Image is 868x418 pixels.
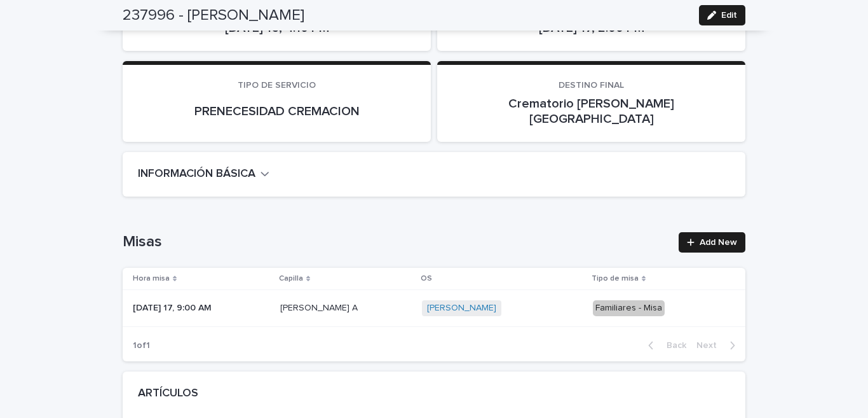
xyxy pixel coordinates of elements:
span: DESTINO FINAL [559,81,624,90]
h1: Misas [123,233,671,251]
h2: 237996 - [PERSON_NAME] [123,6,304,25]
span: Add New [700,238,737,247]
p: [PERSON_NAME] A [280,300,360,314]
p: Capilla [279,272,303,286]
a: Add New [679,232,745,253]
p: 1 of 1 [123,330,160,361]
p: PRENECESIDAD CREMACION [138,104,416,119]
a: [PERSON_NAME] [427,303,496,314]
span: Edit [721,11,737,20]
span: Back [659,341,686,350]
button: Edit [699,5,745,25]
p: Crematorio [PERSON_NAME][GEOGRAPHIC_DATA] [452,96,730,127]
p: Tipo de misa [592,272,639,286]
h2: INFORMACIÓN BÁSICA [138,167,255,181]
span: TIPO DE SERVICIO [238,81,316,90]
div: Familiares - Misa [593,300,665,316]
button: Back [638,340,691,351]
p: [DATE] 17, 9:00 AM [133,300,214,314]
span: Next [696,341,724,350]
button: Next [691,340,745,351]
p: OS [421,272,432,286]
h2: ARTÍCULOS [138,387,198,401]
button: INFORMACIÓN BÁSICA [138,167,269,181]
tr: [DATE] 17, 9:00 AM[DATE] 17, 9:00 AM [PERSON_NAME] A[PERSON_NAME] A [PERSON_NAME] Familiares - Misa [123,290,745,327]
p: Hora misa [133,272,170,286]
